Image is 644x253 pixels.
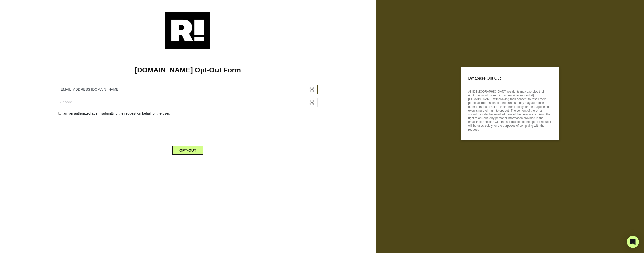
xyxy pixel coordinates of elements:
p: Database Opt Out [468,75,551,82]
iframe: reCAPTCHA [149,120,226,140]
img: Sticky Password [309,87,314,92]
input: Email Address [58,85,318,94]
div: I am an authorized agent submitting the request on behalf of the user. [54,111,321,116]
button: OPT-OUT [172,146,203,155]
img: Sticky Password [309,100,314,105]
h1: [DOMAIN_NAME] Opt-Out Form [8,66,368,74]
img: Retention.com [165,12,210,49]
p: All [DEMOGRAPHIC_DATA] residents may exercise their right to opt-out by sending an email to suppo... [468,88,551,132]
input: Zipcode [58,98,318,107]
div: Open Intercom Messenger [627,236,639,248]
